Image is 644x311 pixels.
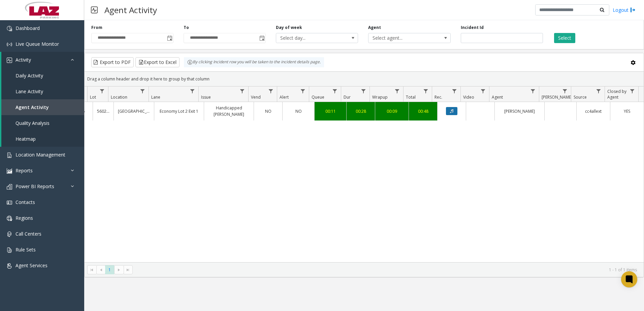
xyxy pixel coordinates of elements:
span: YES [624,108,630,114]
label: From [91,25,102,31]
img: 'icon' [7,232,12,237]
span: Toggle popup [166,33,173,43]
img: 'icon' [7,26,12,31]
span: Wrapup [372,94,388,100]
img: 'icon' [7,58,12,63]
div: Data table [85,87,644,262]
span: Contacts [15,199,35,205]
span: Activity [15,57,31,63]
button: Export to Excel [135,57,180,67]
span: Lane [151,94,160,100]
span: Dashboard [15,25,40,31]
span: Alert [280,94,289,100]
span: Rule Sets [15,246,36,253]
img: pageIcon [91,2,98,18]
label: Agent [368,25,381,31]
a: [GEOGRAPHIC_DATA] [118,108,150,114]
a: Dur Filter Menu [359,87,368,96]
a: [PERSON_NAME] [499,108,540,114]
span: [PERSON_NAME] [542,94,572,100]
img: 'icon' [7,200,12,205]
a: Vend Filter Menu [266,87,276,96]
kendo-pager-info: 1 - 1 of 1 items [137,267,637,273]
span: Rec. [434,94,442,100]
a: Daily Activity [1,68,84,83]
a: 00:28 [351,108,371,114]
a: Agent Activity [1,99,84,115]
span: Location [111,94,127,100]
img: 'icon' [7,152,12,158]
span: Total [406,94,416,100]
label: Incident Id [461,25,484,31]
a: cc4allext [581,108,606,114]
span: Page 1 [105,265,114,274]
div: Drag a column header and drop it here to group by that column [85,73,644,85]
img: 'icon' [7,216,12,221]
label: To [184,25,189,31]
a: Alert Filter Menu [298,87,308,96]
span: NO [265,108,271,114]
span: Select day... [276,33,342,43]
label: Day of week [276,25,302,31]
span: Dur [344,94,351,100]
span: Daily Activity [15,72,43,79]
button: Select [554,33,575,43]
span: Agent Activity [15,104,49,110]
a: Total Filter Menu [421,87,430,96]
a: Economy Lot 2 Exit 1 [158,108,200,114]
button: Export to PDF [91,57,134,67]
a: Heatmap [1,131,84,147]
a: NO [258,108,278,114]
img: 'icon' [7,168,12,174]
a: Activity [1,52,84,68]
span: Reports [15,167,33,174]
span: Video [463,94,474,100]
a: Lane Activity [1,83,84,99]
a: Location Filter Menu [138,87,147,96]
img: 'icon' [7,247,12,253]
img: infoIcon.svg [187,60,193,65]
span: Agent Services [15,262,47,269]
a: Closed by Agent Filter Menu [628,87,637,96]
span: Vend [251,94,261,100]
a: Video Filter Menu [479,87,488,96]
span: Queue [312,94,324,100]
span: Toggle popup [258,33,265,43]
span: Closed by Agent [607,89,626,100]
span: Lane Activity [15,88,43,95]
span: Select agent... [368,33,434,43]
a: Wrapup Filter Menu [393,87,402,96]
a: Quality Analysis [1,115,84,131]
a: 00:09 [379,108,405,114]
img: 'icon' [7,184,12,189]
h3: Agent Activity [101,2,160,18]
span: Agent [492,94,503,100]
span: Heatmap [15,136,36,142]
a: Lane Filter Menu [188,87,197,96]
span: Regions [15,215,33,221]
a: Logout [613,6,636,13]
a: Handicapped [PERSON_NAME] [208,105,250,117]
img: 'icon' [7,263,12,269]
a: 560271 [97,108,109,114]
span: Lot [90,94,96,100]
div: By clicking Incident row you will be taken to the incident details page. [184,57,324,67]
span: Live Queue Monitor [15,41,59,47]
a: Queue Filter Menu [330,87,340,96]
a: NO [287,108,310,114]
a: Issue Filter Menu [238,87,247,96]
img: 'icon' [7,42,12,47]
span: Location Management [15,151,65,158]
a: YES [614,108,640,114]
img: logout [630,6,636,13]
span: Power BI Reports [15,183,54,189]
span: Call Centers [15,231,41,237]
a: Source Filter Menu [594,87,603,96]
a: 00:48 [413,108,433,114]
a: Rec. Filter Menu [450,87,459,96]
a: 00:11 [319,108,342,114]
